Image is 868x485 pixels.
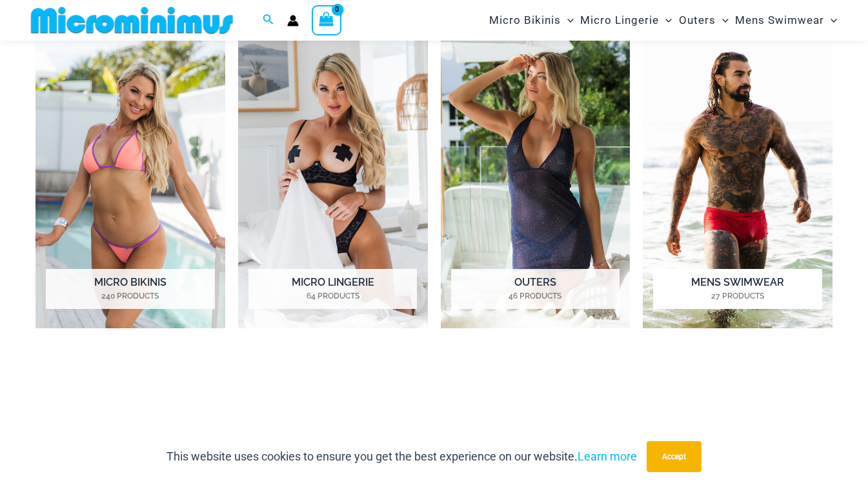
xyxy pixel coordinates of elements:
span: Mens Swimwear [735,4,824,37]
span: Outers [679,4,716,37]
h2: Micro Lingerie [248,269,417,309]
a: OutersMenu ToggleMenu Toggle [676,4,732,37]
h2: Mens Swimwear [653,269,822,309]
img: Micro Bikinis [35,35,225,328]
h2: Micro Bikinis [46,269,214,309]
span: Micro Lingerie [580,4,659,37]
a: Learn more [578,450,637,463]
img: MM SHOP LOGO FLAT [26,6,238,35]
span: Menu Toggle [824,4,837,37]
mark: 27 Products [653,290,822,302]
h2: Outers [451,269,620,309]
a: Account icon link [287,15,299,26]
mark: 46 Products [451,290,620,302]
span: Menu Toggle [716,4,729,37]
a: Visit product category Micro Bikinis [35,35,225,328]
a: Visit product category Mens Swimwear [643,35,833,328]
a: Search icon link [263,12,274,28]
span: Micro Bikinis [489,4,561,37]
span: Menu Toggle [561,4,574,37]
mark: 240 Products [46,290,214,302]
a: Mens SwimwearMenu ToggleMenu Toggle [732,4,840,37]
img: Outers [441,35,631,328]
button: Accept [647,441,701,472]
span: Menu Toggle [659,4,672,37]
nav: Site Navigation [484,2,842,39]
iframe: TrustedSite Certified [35,362,833,459]
img: Micro Lingerie [238,35,428,328]
mark: 64 Products [248,290,417,302]
a: View Shopping Cart, empty [312,5,341,35]
img: Mens Swimwear [643,35,833,328]
a: Visit product category Micro Lingerie [238,35,428,328]
a: Micro BikinisMenu ToggleMenu Toggle [486,4,577,37]
p: This website uses cookies to ensure you get the best experience on our website. [167,447,637,466]
a: Micro LingerieMenu ToggleMenu Toggle [577,4,675,37]
a: Visit product category Outers [441,35,631,328]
